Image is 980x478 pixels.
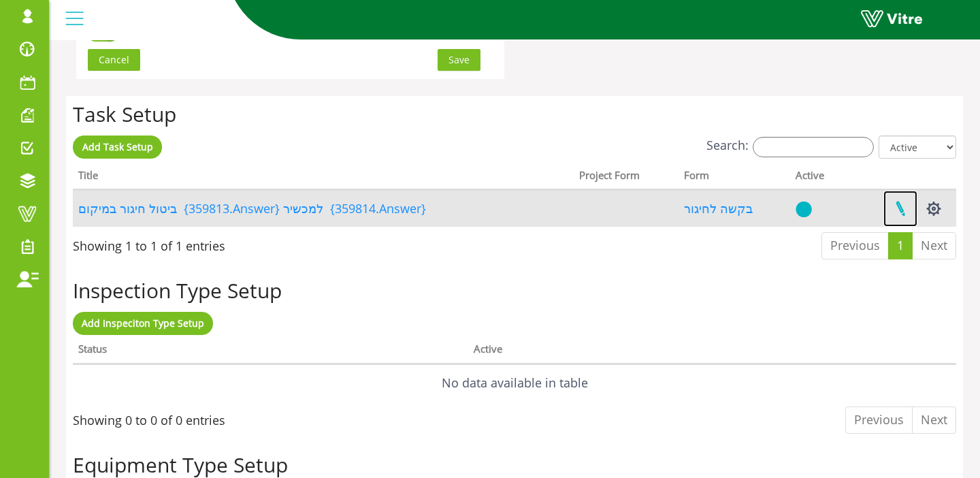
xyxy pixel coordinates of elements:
th: Status [73,338,468,364]
h2: Equipment Type Setup [73,453,956,476]
button: Cancel [88,49,140,71]
img: yes [796,201,812,218]
div: Showing 1 to 1 of 1 entries [73,231,225,255]
th: Project Form [574,165,679,191]
th: Title [73,165,574,191]
span: Add Task Setup [82,140,153,153]
span: Save [448,52,470,67]
th: Form [679,165,790,191]
label: Search: [706,136,874,157]
span: Add Inspeciton Type Setup [82,317,204,330]
input: Search: [753,137,874,157]
td: No data available in table [73,364,956,401]
div: Showing 0 to 0 of 0 entries [73,405,225,430]
a: Add Inspeciton Type Setup [73,312,213,335]
th: Active [790,165,849,191]
span: Cancel [99,52,129,67]
a: בקשה לחיגור [684,200,753,217]
a: Add Task Setup [73,136,162,159]
a: 1 [888,232,913,259]
a: ביטול חיגור במיקום {359813.Answer} למכשיר {359814.Answer} [78,200,426,217]
th: Active [468,338,856,364]
button: Save [438,49,480,71]
h2: Inspection Type Setup [73,279,956,302]
h2: Task Setup [73,103,956,125]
